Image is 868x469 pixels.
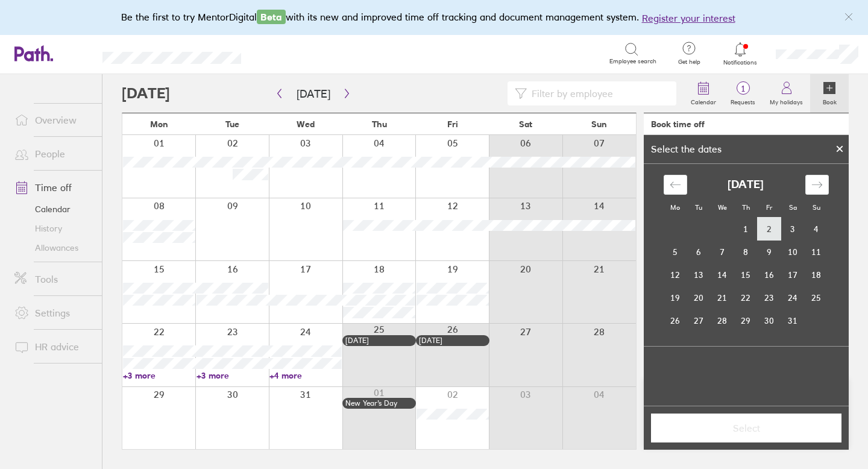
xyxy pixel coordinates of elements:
td: Monday, January 5, 2026 [664,241,687,263]
td: Saturday, January 10, 2026 [781,241,805,263]
a: Time off [5,175,102,200]
td: Wednesday, January 7, 2026 [711,241,734,263]
a: Calendar [684,74,723,113]
a: Settings [5,301,102,325]
div: Select the dates [644,143,729,154]
td: Wednesday, January 28, 2026 [711,309,734,332]
span: Employee search [609,58,656,65]
td: Wednesday, January 21, 2026 [711,286,734,309]
td: Friday, January 2, 2026 [758,218,781,241]
a: 1Requests [723,74,763,113]
a: Tools [5,267,102,291]
strong: [DATE] [728,178,764,191]
a: HR advice [5,335,102,359]
td: Tuesday, January 13, 2026 [687,263,711,286]
button: [DATE] [287,84,340,104]
td: Monday, January 12, 2026 [664,263,687,286]
div: Be the first to try MentorDigital with its new and improved time off tracking and document manage... [121,10,747,25]
div: New Year’s Day [345,399,413,408]
a: Calendar [5,200,102,219]
label: Requests [723,95,763,106]
a: +3 more [123,370,195,381]
small: Su [813,203,820,212]
a: +4 more [269,370,342,381]
td: Tuesday, January 20, 2026 [687,286,711,309]
td: Thursday, January 29, 2026 [734,309,758,332]
td: Saturday, January 31, 2026 [781,309,805,332]
div: Search [274,48,304,58]
a: Notifications [721,41,760,66]
td: Monday, January 19, 2026 [664,286,687,309]
td: Thursday, January 22, 2026 [734,286,758,309]
div: Move backward to switch to the previous month. [664,175,687,195]
span: Select [659,423,833,433]
td: Thursday, January 15, 2026 [734,263,758,286]
td: Monday, January 26, 2026 [664,309,687,332]
td: Thursday, January 1, 2026 [734,218,758,241]
td: Saturday, January 17, 2026 [781,263,805,286]
span: Fri [447,119,458,129]
span: Mon [150,119,168,129]
span: Tue [225,119,239,129]
td: Friday, January 9, 2026 [758,241,781,263]
div: Move forward to switch to the next month. [805,175,829,195]
a: Allowances [5,238,102,257]
small: Mo [670,203,680,212]
small: We [718,203,727,212]
a: People [5,142,102,166]
td: Saturday, January 3, 2026 [781,218,805,241]
td: Sunday, January 25, 2026 [805,286,828,309]
span: 1 [723,84,763,93]
small: Th [742,203,750,212]
td: Wednesday, January 14, 2026 [711,263,734,286]
span: Notifications [721,59,760,66]
label: My holidays [763,95,810,106]
a: My holidays [763,74,810,113]
a: Overview [5,108,102,132]
span: Wed [297,119,315,129]
td: Sunday, January 4, 2026 [805,218,828,241]
a: Book [810,74,849,113]
span: Sun [591,119,607,129]
label: Book [816,95,844,106]
small: Fr [766,203,772,212]
small: Tu [695,203,702,212]
input: Filter by employee [527,82,669,105]
td: Thursday, January 8, 2026 [734,241,758,263]
a: +3 more [197,370,269,381]
td: Friday, January 23, 2026 [758,286,781,309]
td: Sunday, January 11, 2026 [805,241,828,263]
td: Tuesday, January 27, 2026 [687,309,711,332]
td: Friday, January 16, 2026 [758,263,781,286]
a: History [5,219,102,238]
div: Book time off [651,119,705,129]
span: Thu [372,119,387,129]
td: Sunday, January 18, 2026 [805,263,828,286]
td: Friday, January 30, 2026 [758,309,781,332]
div: [DATE] [345,336,413,345]
span: Sat [519,119,532,129]
label: Calendar [684,95,723,106]
td: Tuesday, January 6, 2026 [687,241,711,263]
div: Calendar [650,164,842,346]
button: Select [651,414,841,442]
div: [DATE] [419,336,486,345]
td: Saturday, January 24, 2026 [781,286,805,309]
small: Sa [789,203,797,212]
span: Beta [257,10,286,24]
span: Get help [670,58,709,66]
button: Register your interest [642,11,735,25]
